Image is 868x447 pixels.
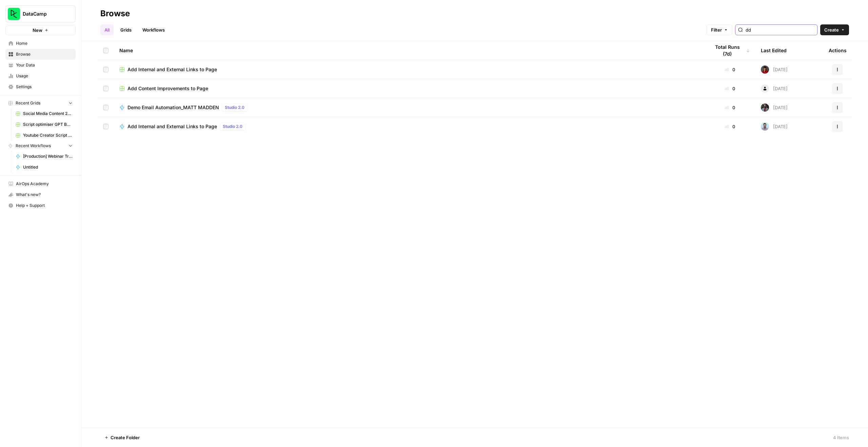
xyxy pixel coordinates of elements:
span: Recent Grids [16,100,40,106]
div: 0 [710,66,750,73]
a: Untitled [13,162,76,173]
span: Create [824,26,839,33]
img: taniodsaq3k5kkhu7f66af51u1m6 [761,122,769,131]
img: yangt4ofgr71o9iwlxom7wnm9ks9 [761,65,769,74]
span: Add Content Improvements to Page [127,85,208,92]
span: Social Media Content 2025 [23,111,73,117]
div: What's new? [6,190,75,200]
span: Script optimiser GPT Build V2 Grid [23,121,73,128]
div: [DATE] [761,122,788,131]
a: Youtube Creator Script Optimisations [13,130,76,141]
div: Browse [100,8,130,19]
span: Add Internal and External Links to Page [127,66,217,73]
div: 4 Items [833,434,849,441]
div: [DATE] [761,84,788,93]
a: Social Media Content 2025 [13,108,76,119]
button: Help + Support [5,200,76,211]
div: 0 [710,123,750,130]
a: Script optimiser GPT Build V2 Grid [13,119,76,130]
a: All [100,24,114,35]
button: Workspace: DataCamp [5,5,76,22]
span: Demo Email Automation_MATT MADDEN [127,104,219,111]
span: Studio 2.0 [223,123,242,130]
div: [DATE] [761,103,788,112]
div: 0 [710,85,750,92]
div: Actions [829,41,847,60]
div: 0 [710,104,750,111]
a: Grids [116,24,136,35]
a: [Production] Webinar Transcription and Summary ([PERSON_NAME]) [13,151,76,162]
a: Add Content Improvements to Page [119,85,699,92]
span: [Production] Webinar Transcription and Summary ([PERSON_NAME]) [23,153,73,159]
span: Recent Workflows [16,143,51,149]
span: Filter [711,26,722,33]
span: Studio 2.0 [225,104,244,111]
button: Create Folder [100,432,144,443]
span: Create Folder [111,434,140,441]
button: Filter [707,24,732,35]
a: Your Data [5,60,76,71]
div: Last Edited [761,41,787,60]
a: AirOps Academy [5,178,76,189]
span: Youtube Creator Script Optimisations [23,132,73,138]
img: DataCamp Logo [8,8,20,20]
span: Your Data [16,62,73,68]
a: Demo Email Automation_MATT MADDENStudio 2.0 [119,103,699,112]
img: jwbfb6rpxh8i8iyjsx6c6sndq6te [761,103,769,112]
span: Add Internal and External Links to Page [127,123,217,130]
span: Browse [16,51,73,57]
span: DataCamp [23,11,64,17]
button: Create [820,24,849,35]
a: Add Internal and External Links to PageStudio 2.0 [119,122,699,131]
input: Search [746,26,814,33]
a: Browse [5,49,76,60]
a: Usage [5,71,76,81]
span: Usage [16,73,73,79]
span: New [33,27,42,34]
span: Home [16,40,73,46]
a: Add Internal and External Links to Page [119,66,699,73]
div: [DATE] [761,65,788,74]
span: Settings [16,84,73,90]
button: New [5,25,76,35]
span: AirOps Academy [16,181,73,187]
a: Workflows [138,24,169,35]
div: Name [119,41,699,60]
button: What's new? [5,189,76,200]
div: Total Runs (7d) [710,41,750,60]
a: Settings [5,81,76,92]
a: Home [5,38,76,49]
button: Recent Workflows [5,141,76,151]
button: Recent Grids [5,98,76,108]
span: Untitled [23,164,73,170]
span: Help + Support [16,202,73,209]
